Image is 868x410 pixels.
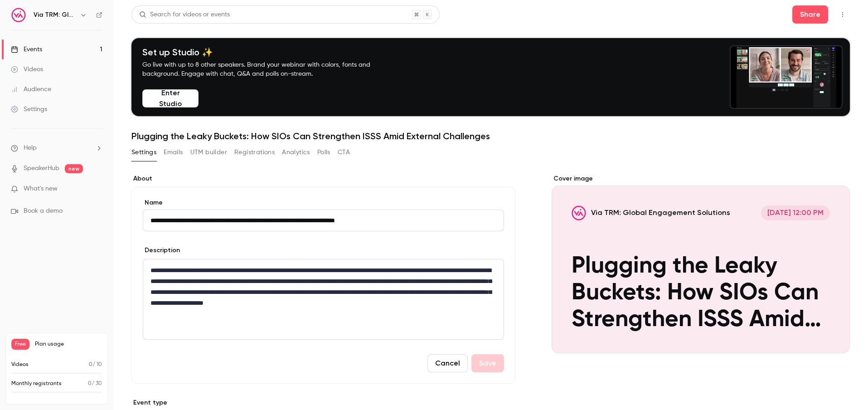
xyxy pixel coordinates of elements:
[234,145,275,160] button: Registrations
[11,380,62,388] p: Monthly registrants
[142,89,199,107] button: Enter Studio
[131,145,156,160] button: Settings
[142,47,392,58] h4: Set up Studio ✨
[131,131,850,142] h1: Plugging the Leaky Buckets: How SIOs Can Strengthen ISSS Amid External Challenges
[317,145,330,160] button: Polls
[24,184,58,194] span: What's new
[131,398,515,407] p: Event type
[89,362,92,367] span: 0
[11,339,29,350] span: Free
[282,145,310,160] button: Analytics
[190,145,227,160] button: UTM builder
[92,185,102,193] iframe: Noticeable Trigger
[34,10,76,20] h6: Via TRM: Global Engagement Solutions
[11,85,51,94] div: Audience
[552,174,850,353] section: Cover image
[11,143,102,153] li: help-dropdown-opener
[427,354,468,372] button: Cancel
[11,361,29,369] p: Videos
[89,361,102,369] p: / 10
[35,341,102,348] span: Plan usage
[338,145,350,160] button: CTA
[11,8,26,22] img: Via TRM: Global Engagement Solutions
[142,60,392,78] p: Go live with up to 8 other speakers. Brand your webinar with colors, fonts and background. Engage...
[24,143,37,153] span: Help
[143,259,504,340] section: description
[792,5,828,24] button: Share
[164,145,183,160] button: Emails
[88,381,92,386] span: 0
[11,65,43,74] div: Videos
[143,259,504,339] div: editor
[11,45,42,54] div: Events
[65,164,83,173] span: new
[143,198,504,207] label: Name
[88,380,102,388] p: / 30
[131,174,515,183] label: About
[143,246,180,255] label: Description
[24,206,63,216] span: Book a demo
[139,10,230,20] div: Search for videos or events
[552,174,850,183] label: Cover image
[24,164,59,173] a: SpeakerHub
[11,105,47,114] div: Settings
